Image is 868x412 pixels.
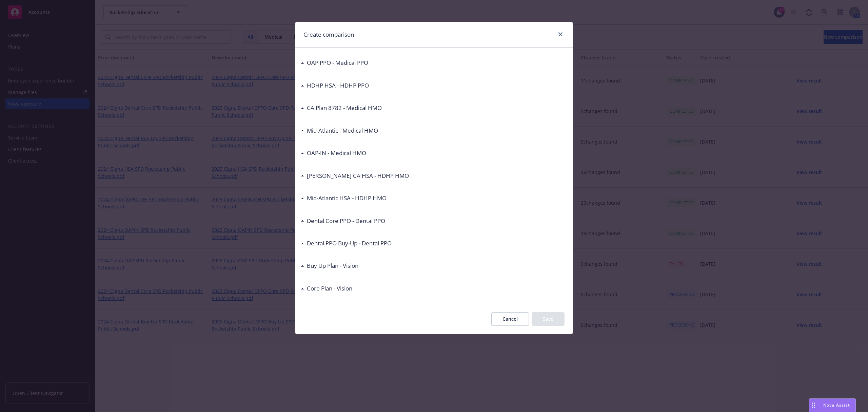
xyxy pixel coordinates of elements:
div: [PERSON_NAME] CA HSA - HDHP HMO [301,171,409,180]
div: Mid-Atlantic HSA - HDHP HMO [301,194,387,203]
h3: Dental Core PPO - Dental PPO [307,217,385,225]
div: Core Plan - Vision [301,284,352,293]
h3: Mid-Atlantic - Medical HMO [307,126,378,135]
button: Cancel [491,312,529,326]
div: Mid-Atlantic - Medical HMO [301,126,378,135]
h3: Core Plan - Vision [307,284,352,293]
button: Nova Assist [809,398,856,412]
div: Dental PPO Buy-Up - Dental PPO [301,239,392,248]
div: Buy Up Plan - Vision [301,261,358,270]
h3: [PERSON_NAME] CA HSA - HDHP HMO [307,171,409,180]
h3: Mid-Atlantic HSA - HDHP HMO [307,194,387,203]
a: close [556,30,565,38]
h3: HDHP HSA - HDHP PPO [307,81,369,90]
h3: Dental PPO Buy-Up - Dental PPO [307,239,392,248]
div: CA Plan 8782 - Medical HMO [301,104,382,112]
div: OAP PPO - Medical PPO [301,58,368,67]
h3: OAP PPO - Medical PPO [307,58,368,67]
h1: Create comparison [303,30,354,39]
h3: CA Plan 8782 - Medical HMO [307,104,382,112]
span: Nova Assist [823,402,850,408]
div: Drag to move [809,399,818,412]
h3: Buy Up Plan - Vision [307,261,358,270]
div: OAP-IN - Medical HMO [301,149,366,157]
h3: OAP-IN - Medical HMO [307,149,366,157]
div: HDHP HSA - HDHP PPO [301,81,369,90]
div: Dental Core PPO - Dental PPO [301,217,385,225]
